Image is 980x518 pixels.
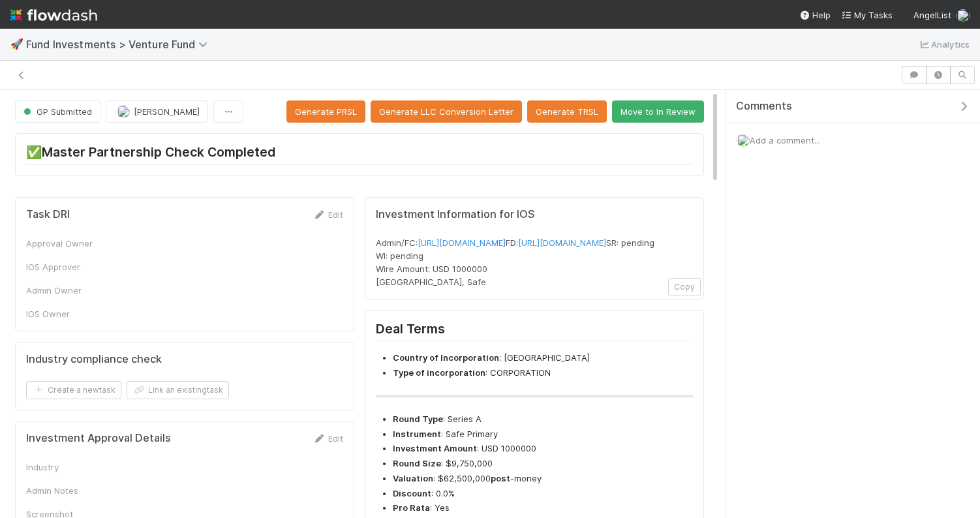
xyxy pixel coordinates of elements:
strong: Discount [393,488,431,498]
li: : CORPORATION [393,367,693,380]
strong: Type of incorporation [393,367,485,378]
button: Generate LLC Conversion Letter [371,100,522,123]
h2: Deal Terms [376,321,693,341]
span: Admin/FC: FD: SR: pending WI: pending Wire Amount: USD 1000000 [GEOGRAPHIC_DATA], Safe [376,237,654,287]
span: My Tasks [841,10,893,20]
li: : 0.0% [393,487,693,500]
span: 🚀 [10,38,23,50]
span: Fund Investments > Venture Fund [26,38,214,51]
span: [PERSON_NAME] [134,106,200,117]
button: [PERSON_NAME] [106,100,208,123]
span: Comments [736,100,792,113]
img: avatar_4aa8e4fd-f2b7-45ba-a6a5-94a913ad1fe4.png [737,134,750,147]
button: Move to In Review [612,100,704,123]
div: Admin Owner [26,284,222,297]
a: [URL][DOMAIN_NAME] [418,237,506,248]
h5: Industry compliance check [26,353,162,366]
div: IOS Approver [26,260,222,273]
button: GP Submitted [15,100,100,123]
strong: Valuation [393,473,433,483]
strong: Round Size [393,458,441,468]
li: : [GEOGRAPHIC_DATA] [393,352,693,365]
li: : $9,750,000 [393,457,693,470]
li: : Safe Primary [393,428,693,441]
img: avatar_4aa8e4fd-f2b7-45ba-a6a5-94a913ad1fe4.png [957,9,970,22]
strong: Country of Incorporation [393,352,499,363]
strong: Investment Amount [393,443,477,453]
button: Generate TRSL [527,100,607,123]
div: Admin Notes [26,484,222,497]
div: Industry [26,461,222,474]
span: Add a comment... [750,135,820,145]
button: Link an existingtask [127,381,229,399]
img: logo-inverted-e16ddd16eac7371096b0.svg [10,4,97,26]
button: Generate PRSL [286,100,365,123]
li: : Yes [393,502,693,515]
strong: Round Type [393,414,443,424]
h5: Investment Information for IOS [376,208,693,221]
a: [URL][DOMAIN_NAME] [518,237,606,248]
div: IOS Owner [26,307,222,320]
button: Copy [668,278,701,296]
div: Approval Owner [26,237,222,250]
a: My Tasks [841,8,893,22]
a: Edit [313,433,343,444]
h2: ✅Master Partnership Check Completed [26,144,693,164]
strong: post [491,473,510,483]
a: Edit [313,209,343,220]
li: : $62,500,000 -money [393,472,693,485]
h5: Task DRI [26,208,70,221]
li: : USD 1000000 [393,442,693,455]
span: AngelList [913,10,951,20]
li: : Series A [393,413,693,426]
a: Analytics [918,37,970,52]
strong: Pro Rata [393,502,430,513]
button: Create a newtask [26,381,121,399]
h5: Investment Approval Details [26,432,171,445]
span: GP Submitted [21,106,92,117]
strong: Instrument [393,429,441,439]
img: avatar_4aa8e4fd-f2b7-45ba-a6a5-94a913ad1fe4.png [117,105,130,118]
div: Help [799,8,831,22]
